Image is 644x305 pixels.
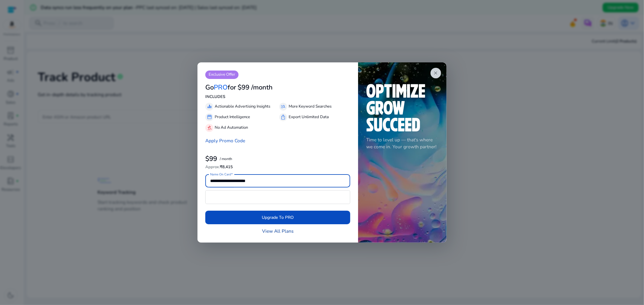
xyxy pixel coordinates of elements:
[220,157,232,161] p: / month
[433,71,439,76] span: close
[205,164,220,170] span: Approx.
[207,125,212,131] span: gavel
[205,211,350,224] button: Upgrade To PRO
[280,115,286,120] span: ios_share
[207,104,212,109] span: equalizer
[289,114,329,120] p: Export Unlimited Data
[205,94,350,100] p: INCLUDES
[205,71,239,79] p: Exclusive Offer
[205,83,236,91] h3: Go for
[238,83,273,91] h3: $99 /month
[210,172,231,176] mat-label: Name On Card
[366,136,439,150] p: Time to level up — that's where we come in. Your growth partner!
[205,154,217,163] b: $99
[280,104,286,109] span: manage_search
[205,165,350,170] h6: ₹8,415
[215,104,271,110] p: Actionable Advertising Insights
[289,104,332,110] p: More Keyword Searches
[209,191,347,203] iframe: Secure card payment input frame
[205,137,245,144] a: Apply Promo Code
[215,125,248,131] p: No Ad Automation
[262,228,293,234] a: View All Plans
[207,115,212,120] span: storefront
[215,114,250,120] p: Product Intelligence
[214,83,228,92] span: PRO
[262,214,294,221] span: Upgrade To PRO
